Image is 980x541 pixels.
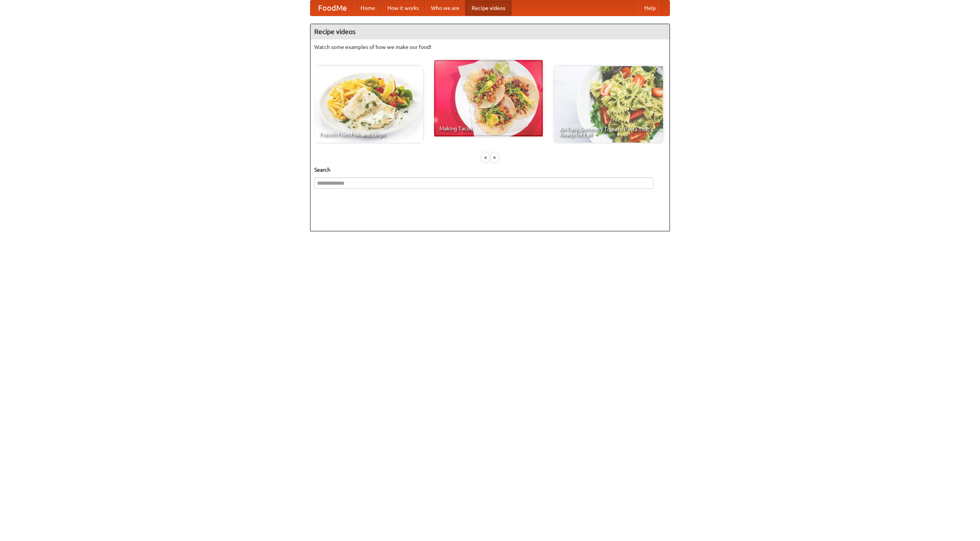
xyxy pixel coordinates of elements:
[638,0,662,16] a: Help
[560,127,658,137] span: An Easy, Summery Tomato Pasta That's Ready for Fall
[320,132,418,137] span: French Fries Fish and Chips
[314,66,423,143] a: French Fries Fish and Chips
[439,126,537,131] span: Making Tacos
[465,0,511,16] a: Recipe videos
[425,0,465,16] a: Who we are
[310,24,670,39] h4: Recipe videos
[554,66,663,143] a: An Easy, Summery Tomato Pasta That's Ready for Fall
[354,0,381,16] a: Home
[381,0,425,16] a: How it works
[482,153,489,162] div: «
[314,166,666,174] h5: Search
[491,153,498,162] div: »
[314,43,666,51] p: Watch some examples of how we make our food!
[434,60,543,136] a: Making Tacos
[310,0,354,16] a: FoodMe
